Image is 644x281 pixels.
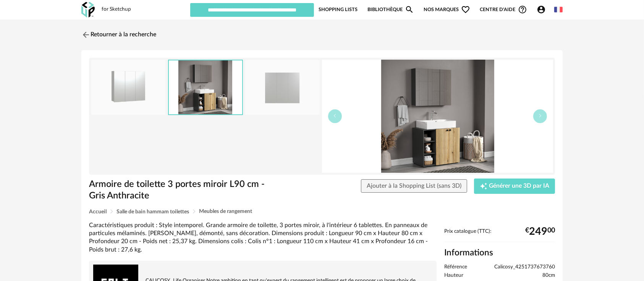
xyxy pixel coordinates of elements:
span: Centre d'aideHelp Circle Outline icon [480,5,527,14]
span: Heart Outline icon [461,5,470,14]
span: Générer une 3D par IA [489,183,549,189]
span: Nos marques [424,2,470,17]
div: for Sketchup [102,6,131,13]
div: € 00 [525,229,555,235]
button: Ajouter à la Shopping List (sans 3D) [361,179,467,193]
img: armoire-de-toilette-3-portes-miroir-l90-cm-gris-anthracite.jpg [245,60,319,115]
span: Hauteur [444,272,463,279]
span: Meubles de rangement [199,209,252,214]
span: Account Circle icon [537,5,549,14]
span: Creation icon [480,182,487,190]
img: armoire-de-toilette-3-portes-miroir-l90-cm-gris-anthracite.jpg [169,60,242,114]
img: fr [554,5,563,14]
div: Caractéristiques produit : Style intemporel. Grande armoire de toilette, 3 portes miroir, à l'int... [89,221,437,254]
span: Accueil [89,209,107,214]
div: Breadcrumb [89,209,555,214]
span: Calicosy_4251737673760 [494,264,555,271]
span: Account Circle icon [537,5,546,14]
img: svg+xml;base64,PHN2ZyB3aWR0aD0iMjQiIGhlaWdodD0iMjQiIHZpZXdCb3g9IjAgMCAyNCAyNCIgZmlsbD0ibm9uZSIgeG... [81,30,91,39]
img: armoire-de-toilette-3-portes-miroir-l90-cm-gris-anthracite.jpg [91,60,165,115]
h2: Informations [444,247,555,258]
img: armoire-de-toilette-3-portes-miroir-l90-cm-gris-anthracite.jpg [322,60,553,173]
img: OXP [81,2,95,18]
span: Help Circle Outline icon [518,5,527,14]
a: Retourner à la recherche [81,26,156,43]
span: 249 [529,229,547,235]
span: 80cm [542,272,555,279]
span: Référence [444,264,467,271]
a: BibliothèqueMagnify icon [367,2,414,17]
span: Magnify icon [405,5,414,14]
span: Salle de bain hammam toilettes [117,209,189,214]
button: Creation icon Générer une 3D par IA [474,179,555,194]
div: Prix catalogue (TTC): [444,228,555,242]
a: Shopping Lists [319,2,358,17]
h1: Armoire de toilette 3 portes miroir L90 cm - Gris Anthracite [89,179,279,202]
span: Ajouter à la Shopping List (sans 3D) [367,183,461,189]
